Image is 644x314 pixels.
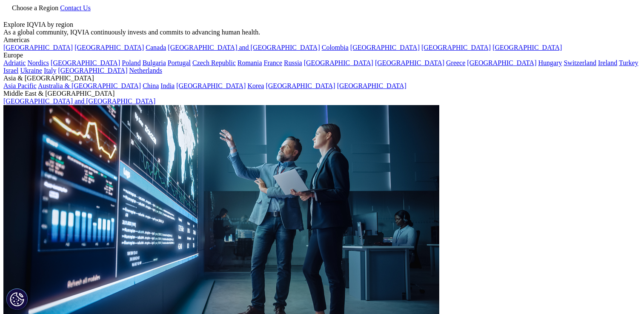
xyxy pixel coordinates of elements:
[51,59,120,66] a: [GEOGRAPHIC_DATA]
[3,82,37,89] a: Asia Pacific
[538,59,562,66] a: Hungary
[192,59,236,66] a: Czech Republic
[247,82,264,89] a: Korea
[143,82,159,89] a: China
[446,59,465,66] a: Greece
[12,4,58,11] span: Choose a Region
[146,44,166,51] a: Canada
[6,288,28,310] button: Cookies Settings
[421,44,491,51] a: [GEOGRAPHIC_DATA]
[58,67,127,74] a: [GEOGRAPHIC_DATA]
[3,90,641,97] div: Middle East & [GEOGRAPHIC_DATA]
[284,59,302,66] a: Russia
[619,59,638,66] a: Turkey
[74,44,144,51] a: [GEOGRAPHIC_DATA]
[168,44,320,51] a: [GEOGRAPHIC_DATA] and [GEOGRAPHIC_DATA]
[3,51,641,59] div: Europe
[143,59,166,66] a: Bulgaria
[176,82,246,89] a: [GEOGRAPHIC_DATA]
[3,29,641,36] div: As a global community, IQVIA continuously invests and commits to advancing human health.
[337,82,406,89] a: [GEOGRAPHIC_DATA]
[266,82,335,89] a: [GEOGRAPHIC_DATA]
[304,59,373,66] a: [GEOGRAPHIC_DATA]
[3,59,26,66] a: Adriatic
[3,44,73,51] a: [GEOGRAPHIC_DATA]
[467,59,536,66] a: [GEOGRAPHIC_DATA]
[3,21,641,29] div: Explore IQVIA by region
[238,59,262,66] a: Romania
[322,44,349,51] a: Colombia
[350,44,420,51] a: [GEOGRAPHIC_DATA]
[264,59,283,66] a: France
[38,82,141,89] a: Australia & [GEOGRAPHIC_DATA]
[122,59,140,66] a: Poland
[20,67,43,74] a: Ukraine
[27,59,49,66] a: Nordics
[564,59,596,66] a: Switzerland
[160,82,175,89] a: India
[60,4,91,11] a: Contact Us
[598,59,617,66] a: Ireland
[3,74,641,82] div: Asia & [GEOGRAPHIC_DATA]
[375,59,444,66] a: [GEOGRAPHIC_DATA]
[3,97,155,105] a: [GEOGRAPHIC_DATA] and [GEOGRAPHIC_DATA]
[3,67,19,74] a: Israel
[44,67,56,74] a: Italy
[168,59,191,66] a: Portugal
[129,67,162,74] a: Netherlands
[3,36,641,44] div: Americas
[492,44,562,51] a: [GEOGRAPHIC_DATA]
